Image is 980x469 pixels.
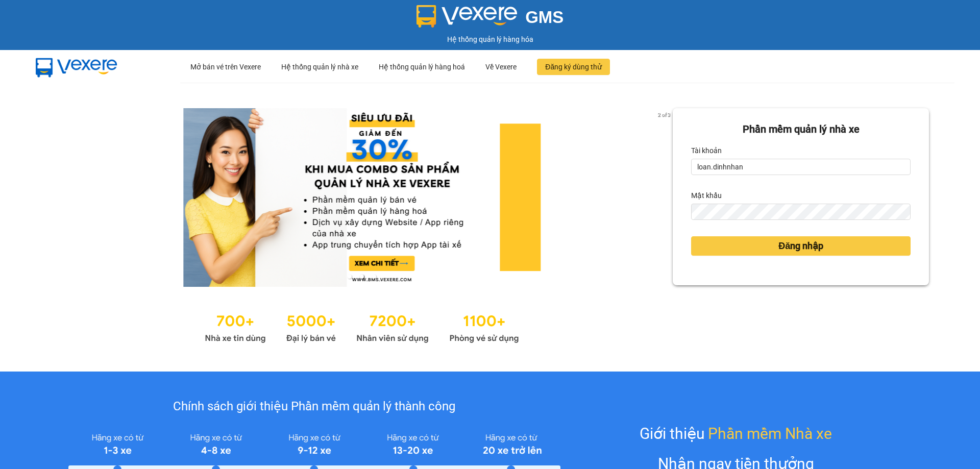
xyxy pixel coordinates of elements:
[525,8,563,27] span: GMS
[348,275,352,279] li: slide item 1
[691,236,911,256] button: Đăng nhập
[485,51,517,83] div: Về Vexere
[26,50,128,84] img: mbUUG5Q.png
[416,5,518,28] img: logo 2
[708,422,832,446] span: Phần mềm Nhà xe
[545,61,602,72] span: Đăng ký dùng thử
[691,204,911,220] input: Mật khẩu
[205,307,519,346] img: Statistics.png
[640,422,832,446] div: Giới thiệu
[691,121,911,137] div: Phần mềm quản lý nhà xe
[372,275,376,279] li: slide item 3
[778,239,823,253] span: Đăng nhập
[691,187,722,204] label: Mật khẩu
[68,397,560,416] div: Chính sách giới thiệu Phần mềm quản lý thành công
[281,51,358,83] div: Hệ thống quản lý nhà xe
[655,108,673,121] p: 2 of 3
[537,59,610,75] button: Đăng ký dùng thử
[3,34,977,45] div: Hệ thống quản lý hàng hóa
[360,275,364,279] li: slide item 2
[416,15,564,23] a: GMS
[51,108,65,287] button: previous slide / item
[379,51,465,83] div: Hệ thống quản lý hàng hoá
[658,108,673,287] button: next slide / item
[691,159,911,175] input: Tài khoản
[190,51,261,83] div: Mở bán vé trên Vexere
[691,142,722,159] label: Tài khoản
